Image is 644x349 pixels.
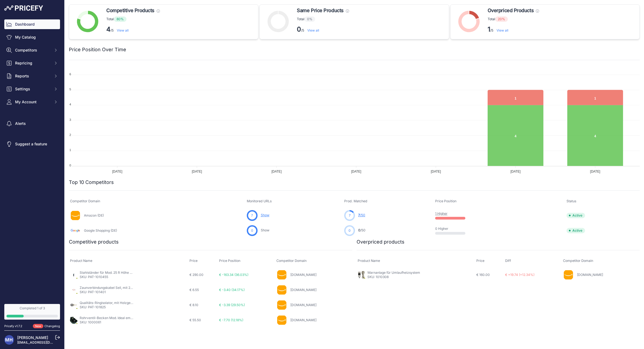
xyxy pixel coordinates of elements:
[251,228,253,233] span: 0
[566,228,585,233] span: Active
[106,16,160,22] p: Total
[69,238,119,246] h2: Competitive products
[4,71,60,81] button: Reports
[69,118,71,121] tspan: 3
[4,304,60,320] a: Completed 1 of 3
[488,7,534,14] span: Overpriced Products
[69,133,71,136] tspan: 2
[4,119,60,128] a: Alerts
[358,228,360,232] span: 0
[117,28,129,32] a: View all
[297,25,301,33] strong: 0
[435,227,470,231] p: 0 Higher
[15,47,50,53] span: Competitors
[106,25,111,33] strong: 4
[69,73,71,76] tspan: 6
[4,19,60,29] a: Dashboard
[290,273,316,277] a: [DOMAIN_NAME]
[84,228,117,232] a: Google Shopping (DE)
[219,303,245,307] span: € -3.39 (29.50%)
[495,16,508,22] span: 20%
[80,290,133,294] p: SKU: PAT-101401
[112,170,122,173] tspan: [DATE]
[511,170,521,173] tspan: [DATE]
[17,335,48,340] a: [PERSON_NAME]
[15,86,50,92] span: Settings
[80,275,133,279] p: SKU: PAT-1010455
[476,259,484,263] span: Price
[192,170,202,173] tspan: [DATE]
[189,303,198,307] span: € 8.10
[358,213,365,217] a: 7/50
[4,139,60,149] a: Suggest a feature
[15,99,50,105] span: My Account
[358,228,365,232] a: 0/50
[488,16,539,22] p: Total
[69,179,114,186] h2: Top 10 Competitors
[80,286,191,290] a: Zaunverbindungskabel Seil, mit 2 Edelstahl-Seilklemmen (1 Stück / Pack)
[69,164,71,167] tspan: 0
[4,32,60,42] a: My Catalog
[488,25,490,33] strong: 1
[476,273,490,277] span: € 160.00
[219,318,243,322] span: € -7.70 (12.18%)
[297,16,349,22] p: Total
[4,58,60,68] button: Repricing
[70,199,100,203] span: Competitor Domain
[69,103,71,106] tspan: 4
[33,324,43,329] span: New
[297,7,343,14] span: Same Price Products
[17,340,73,344] a: [EMAIL_ADDRESS][DOMAIN_NAME]
[219,259,240,263] span: Price Position
[69,46,126,53] h2: Price Position Over Time
[106,7,154,14] span: Competitive Products
[80,305,133,309] p: SKU: PAT-101825
[106,25,160,34] p: /5
[297,25,349,34] p: /5
[566,199,576,203] span: Status
[4,5,43,11] img: Pricefy Logo
[69,88,71,91] tspan: 5
[358,259,380,263] span: Product Name
[349,213,351,218] span: 7
[344,199,367,203] span: Prod. Matched
[505,273,534,277] span: € +19.74 (+12.34%)
[84,213,104,217] a: Amazon (DE)
[304,16,315,22] span: 0%
[80,316,160,320] a: Rohrventil-Becken Mod. Ideal emaillierte Gussschale
[505,259,511,263] span: Diff
[367,275,420,279] p: SKU: 1010308
[114,16,126,22] span: 80%
[488,25,539,34] p: /5
[4,19,60,297] nav: Sidebar
[80,301,188,305] a: Qualitäts-Ringisolator, mit Holzgewinde, 6 mm Schaft (25 Stück / Pack)
[4,97,60,107] button: My Account
[431,170,441,173] tspan: [DATE]
[566,213,585,218] span: Active
[497,28,508,32] a: View all
[261,213,269,217] a: Show
[351,170,361,173] tspan: [DATE]
[307,28,319,32] a: View all
[358,213,360,217] span: 7
[4,324,22,329] div: Pricefy v1.7.2
[70,259,92,263] span: Product Name
[189,259,198,263] span: Price
[189,288,199,292] span: € 6.55
[435,211,448,215] a: 1 Higher
[4,45,60,55] button: Competitors
[4,84,60,94] button: Settings
[219,288,245,292] span: € -3.40 (34.17%)
[247,199,272,203] span: Monitored URLs
[590,170,600,173] tspan: [DATE]
[357,238,404,246] h2: Overpriced products
[189,318,201,322] span: € 55.50
[80,271,162,275] a: Stahlständer für Mod. 25 R Höhe 60 cm, feuerverzinkt
[15,73,50,79] span: Reports
[563,259,593,263] span: Competitor Domain
[276,259,307,263] span: Competitor Domain
[367,271,420,275] a: Warnanlage für Umlaufheizsystem
[290,288,316,292] a: [DOMAIN_NAME]
[189,273,203,277] span: € 290.00
[219,273,248,277] span: € -163.34 (36.03%)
